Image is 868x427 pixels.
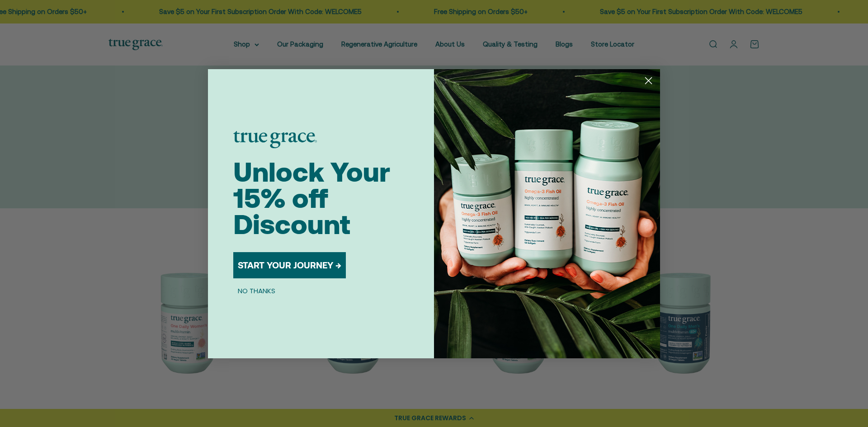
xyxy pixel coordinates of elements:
[233,131,317,148] img: logo placeholder
[434,69,660,358] img: 098727d5-50f8-4f9b-9554-844bb8da1403.jpeg
[233,252,346,278] button: START YOUR JOURNEY →
[233,286,280,296] button: NO THANKS
[233,156,390,240] span: Unlock Your 15% off Discount
[641,73,656,89] button: Close dialog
